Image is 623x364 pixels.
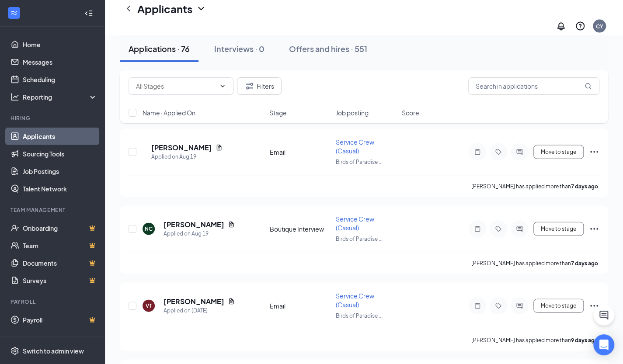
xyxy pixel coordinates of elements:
div: Applied on Aug 19 [151,153,223,161]
svg: Filter [244,81,255,91]
svg: Ellipses [589,147,599,157]
div: Interviews · 0 [214,43,265,54]
b: 9 days ago [571,337,598,343]
svg: ChevronLeft [123,3,134,14]
b: 7 days ago [571,183,598,190]
a: Applicants [23,128,97,145]
span: Name · Applied On [143,108,195,117]
p: [PERSON_NAME] has applied more than . [471,260,599,267]
div: Applied on Aug 19 [164,229,235,238]
h5: [PERSON_NAME] [164,220,224,229]
a: TeamCrown [23,237,97,254]
svg: Note [472,149,483,156]
input: Search in applications [468,77,599,95]
div: Open Intercom Messenger [593,334,614,355]
a: Job Postings [23,163,97,180]
span: Score [402,108,419,117]
span: Job posting [335,108,368,117]
a: Talent Network [23,180,97,198]
a: Scheduling [23,71,97,88]
svg: Ellipses [589,224,599,234]
svg: Tag [493,149,504,156]
b: 7 days ago [571,260,598,267]
svg: MagnifyingGlass [585,83,592,90]
button: Move to stage [533,222,584,236]
span: Service Crew (Casual) [336,138,374,155]
div: Reporting [23,93,98,101]
h5: [PERSON_NAME] [151,143,212,153]
a: Home [23,36,97,53]
span: Birds of Paradise ... [336,236,383,242]
svg: Document [228,221,235,228]
a: Messages [23,53,97,71]
svg: Note [472,225,483,232]
svg: Collapse [84,9,93,18]
a: DocumentsCrown [23,254,97,272]
h1: Applicants [137,1,192,16]
div: Email [270,302,331,310]
svg: Tag [493,302,504,309]
svg: ChevronDown [196,3,206,14]
p: [PERSON_NAME] has applied more than . [471,336,599,344]
svg: ActiveChat [514,302,525,309]
span: Birds of Paradise ... [336,159,383,165]
svg: Analysis [10,93,19,101]
div: VT [146,302,152,309]
button: Filter Filters [237,77,282,95]
span: Service Crew (Casual) [336,292,374,309]
a: Sourcing Tools [23,145,97,163]
div: Switch to admin view [23,347,84,355]
svg: Settings [10,347,19,355]
span: Stage [269,108,287,117]
svg: WorkstreamLogo [10,9,18,17]
div: Team Management [10,206,96,214]
h5: [PERSON_NAME] [164,297,224,306]
div: Payroll [10,298,96,305]
svg: Document [228,298,235,305]
svg: QuestionInfo [575,21,585,31]
svg: Ellipses [589,301,599,311]
div: CY [596,23,603,30]
span: Birds of Paradise ... [336,312,383,319]
svg: Tag [493,225,504,232]
p: [PERSON_NAME] has applied more than . [471,183,599,190]
svg: ChevronDown [219,83,226,90]
div: Offers and hires · 551 [289,43,367,54]
svg: ActiveChat [514,149,525,156]
button: Move to stage [533,299,584,313]
button: ChatActive [593,305,614,326]
svg: Note [472,302,483,309]
div: Boutique Interview [270,225,331,233]
div: Hiring [10,114,96,122]
div: Applied on [DATE] [164,306,235,315]
a: PayrollCrown [23,311,97,329]
a: SurveysCrown [23,272,97,289]
svg: Notifications [556,21,566,31]
div: NC [145,225,153,232]
div: Email [270,148,331,156]
svg: ChatActive [599,310,609,320]
div: Applications · 76 [129,43,190,54]
a: OnboardingCrown [23,219,97,237]
button: Move to stage [533,145,584,159]
span: Service Crew (Casual) [336,215,374,232]
svg: Document [216,144,223,151]
svg: ActiveChat [514,225,525,232]
input: All Stages [136,81,216,91]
